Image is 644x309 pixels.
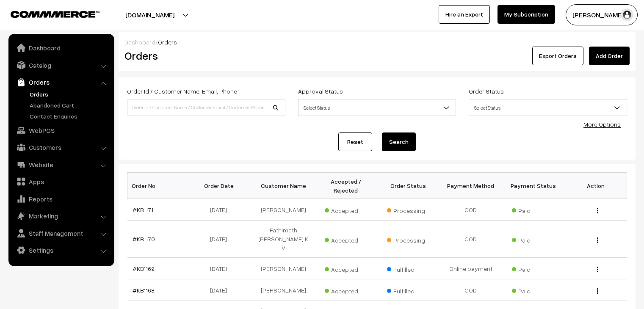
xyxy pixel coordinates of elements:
th: Customer Name [252,173,315,199]
label: Order Status [469,87,504,96]
span: Accepted [325,204,367,215]
td: [DATE] [190,258,252,279]
td: [DATE] [190,199,252,221]
a: #KB1169 [133,265,155,272]
a: Reset [338,132,372,151]
td: Fathimath [PERSON_NAME] K V [252,221,315,258]
span: Select Status [469,100,627,115]
th: Accepted / Rejected [315,173,377,199]
button: [DOMAIN_NAME] [96,4,204,25]
span: Accepted [325,284,367,295]
th: Action [564,173,627,199]
img: Menu [597,288,598,294]
span: Paid [512,263,554,274]
a: Catalog [11,58,111,73]
a: My Subscription [498,5,555,24]
a: Settings [11,243,111,258]
a: Dashboard [11,40,111,55]
a: #KB1170 [133,235,155,243]
a: Marketing [11,208,111,223]
input: Order Id / Customer Name / Customer Email / Customer Phone [127,99,285,116]
span: Accepted [325,234,367,245]
a: Customers [11,140,111,155]
span: Paid [512,284,554,295]
a: Orders [28,90,111,99]
td: COD [439,199,502,221]
a: Hire an Expert [439,5,490,24]
span: Orders [158,39,177,46]
label: Approval Status [298,87,343,96]
a: Orders [11,74,111,90]
img: Menu [597,267,598,272]
a: Contact Enquires [28,112,111,121]
td: [DATE] [190,279,252,301]
span: Select Status [298,99,456,116]
img: Menu [597,237,598,243]
span: Accepted [325,263,367,274]
a: Add Order [589,47,630,65]
td: [PERSON_NAME] [252,199,315,221]
th: Payment Method [439,173,502,199]
button: [PERSON_NAME]… [566,4,638,25]
a: Reports [11,191,111,207]
span: Fulfilled [387,284,429,295]
a: More Options [583,121,621,128]
a: COMMMERCE [11,8,85,19]
a: WebPOS [11,123,111,138]
button: Search [382,132,416,151]
td: Online payment [439,258,502,279]
th: Payment Status [502,173,565,199]
a: Dashboard [124,39,155,46]
label: Order Id / Customer Name, Email, Phone [127,87,237,96]
img: COMMMERCE [11,11,100,17]
td: [DATE] [190,221,252,258]
img: Menu [597,208,598,213]
div: / [124,38,630,47]
td: [PERSON_NAME] [252,279,315,301]
a: #KB1168 [133,287,155,294]
th: Order Date [190,173,252,199]
td: COD [439,221,502,258]
a: Abandoned Cart [28,101,111,110]
td: COD [439,279,502,301]
span: Paid [512,234,554,245]
span: Paid [512,204,554,215]
a: Website [11,157,111,172]
img: user [621,8,633,21]
a: Apps [11,174,111,189]
a: #KB1171 [133,206,153,213]
td: [PERSON_NAME] [252,258,315,279]
th: Order Status [377,173,440,199]
span: Fulfilled [387,263,429,274]
span: Select Status [469,99,627,116]
span: Processing [387,204,429,215]
h2: Orders [124,49,285,62]
th: Order No [127,173,190,199]
a: Staff Management [11,226,111,241]
span: Processing [387,234,429,245]
span: Select Status [299,100,456,115]
button: Export Orders [532,47,583,65]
